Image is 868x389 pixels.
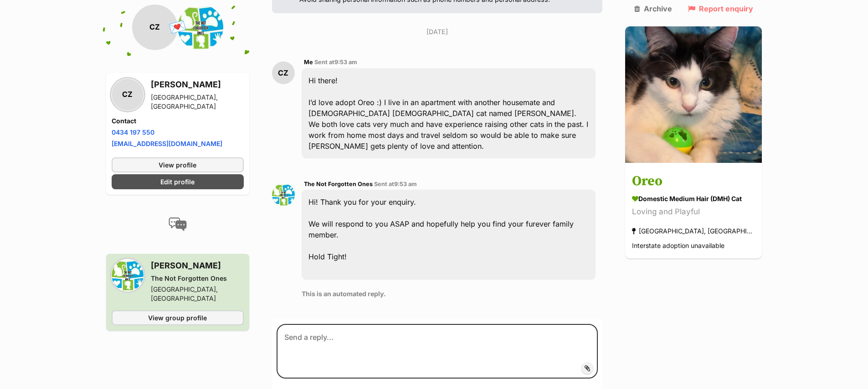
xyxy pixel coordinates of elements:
a: View group profile [112,310,244,325]
span: Me [304,59,313,66]
a: 0434 197 550 [112,128,154,136]
span: The Not Forgotten Ones [304,181,373,187]
div: Domestic Medium Hair (DMH) Cat [632,194,755,204]
span: Sent at [314,59,357,66]
p: [DATE] [272,27,603,36]
div: [GEOGRAPHIC_DATA], [GEOGRAPHIC_DATA] [151,93,244,111]
a: [EMAIL_ADDRESS][DOMAIN_NAME] [112,140,222,147]
div: CZ [132,5,178,50]
div: [GEOGRAPHIC_DATA], [GEOGRAPHIC_DATA] [151,285,244,303]
span: Edit profile [160,177,195,187]
div: Loving and Playful [632,206,755,218]
img: The Not Forgotten Ones profile pic [178,5,223,50]
h3: Oreo [632,172,755,192]
div: [GEOGRAPHIC_DATA], [GEOGRAPHIC_DATA] [632,225,755,237]
div: Hi there! I’d love adopt Oreo :) I live in an apartment with another housemate and [DEMOGRAPHIC_D... [302,68,596,158]
img: conversation-icon-4a6f8262b818ee0b60e3300018af0b2d0b884aa5de6e9bcb8d3d4eeb1a70a7c4.svg [169,217,187,231]
img: The Not Forgotten Ones profile pic [112,259,144,291]
div: CZ [112,79,144,111]
span: 9:53 am [334,59,357,66]
span: View group profile [148,313,207,323]
div: CZ [272,61,295,84]
a: Report enquiry [688,5,753,13]
span: 💌 [167,18,188,37]
h3: [PERSON_NAME] [151,78,244,91]
div: Hi! Thank you for your enquiry. We will respond to you ASAP and hopefully help you find your fure... [302,190,596,280]
img: Oreo [625,26,762,163]
a: Archive [634,5,672,13]
img: The Not Forgotten Ones profile pic [272,183,295,206]
span: Interstate adoption unavailable [632,242,724,250]
a: View profile [112,157,244,172]
span: View profile [159,160,196,170]
h3: [PERSON_NAME] [151,259,244,272]
h4: Contact [112,116,244,126]
p: This is an automated reply. [302,289,596,298]
a: Oreo Domestic Medium Hair (DMH) Cat Loving and Playful [GEOGRAPHIC_DATA], [GEOGRAPHIC_DATA] Inter... [625,165,762,259]
a: Edit profile [112,174,244,189]
span: Sent at [374,181,417,187]
span: 9:53 am [394,181,417,187]
div: The Not Forgotten Ones [151,274,244,283]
